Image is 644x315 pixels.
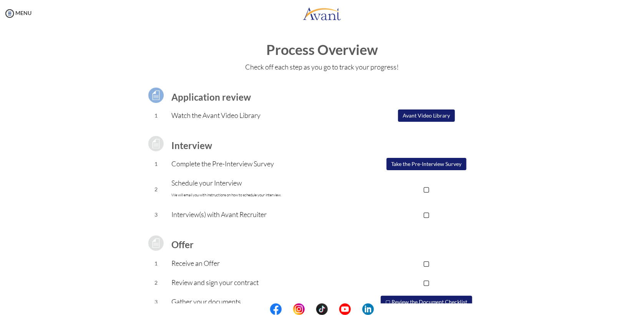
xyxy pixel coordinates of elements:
td: 3 [141,292,172,312]
img: blank.png [305,303,316,315]
td: 3 [141,205,172,224]
img: icon-test-grey.png [146,134,166,153]
img: tt.png [316,303,328,315]
p: Watch the Avant Video Library [171,110,349,121]
td: 2 [141,273,172,292]
img: icon-test.png [146,86,166,105]
img: li.png [362,303,374,315]
h1: Process Overview [8,42,636,58]
img: blank.png [282,303,293,315]
button: Take the Pre-Interview Survey [387,158,466,170]
img: fb.png [270,303,282,315]
img: in.png [293,303,305,315]
img: icon-test-grey.png [146,234,166,253]
b: Offer [171,239,194,250]
p: Review and sign your contract [171,277,349,288]
img: icon-menu.png [4,8,15,19]
p: ▢ [349,209,503,220]
img: yt.png [339,303,351,315]
font: We will email you with instructions on how to schedule your interview. [171,192,281,197]
p: Interview(s) with Avant Recruiter [171,209,349,220]
p: ▢ [349,184,503,194]
p: Check off each step as you go to track your progress! [8,61,636,72]
button: Avant Video Library [398,109,455,122]
td: 1 [141,254,172,273]
p: ▢ [349,277,503,288]
a: MENU [4,10,32,16]
p: ▢ [349,258,503,269]
p: Schedule your Interview [171,177,349,201]
td: 1 [141,106,172,125]
b: Application review [171,91,251,103]
img: blank.png [351,303,362,315]
p: Receive an Offer [171,258,349,269]
b: Interview [171,140,212,151]
img: blank.png [328,303,339,315]
p: Gather your documents [171,296,349,307]
td: 1 [141,154,172,174]
p: Complete the Pre-Interview Survey [171,158,349,169]
button: ▢ Review the Document Checklist [381,296,472,308]
td: 2 [141,174,172,205]
img: logo.png [303,2,341,25]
